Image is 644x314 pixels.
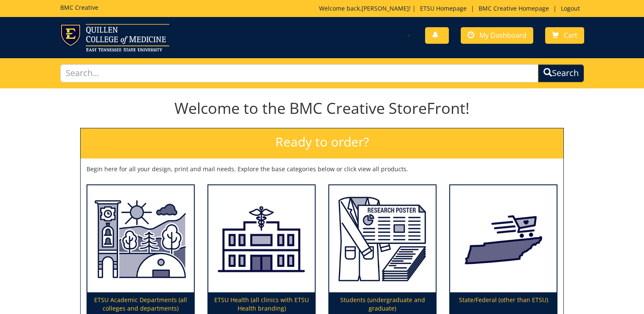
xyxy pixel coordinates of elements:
[87,165,557,173] p: Begin here for all your design, print and mail needs. Explore the base categories below or click ...
[474,4,553,12] a: BMC Creative Homepage
[538,64,584,82] button: Search
[208,185,315,293] img: ETSU Health (all clinics with ETSU Health branding)
[479,31,526,40] span: My Dashboard
[81,128,563,158] h2: Ready to order?
[545,27,584,44] a: Cart
[60,64,538,82] input: Search...
[60,4,98,11] h5: BMC Creative
[450,185,557,293] img: State/Federal (other than ETSU)
[329,185,436,293] img: Students (undergraduate and graduate)
[60,24,169,51] img: ETSU logo
[361,4,409,12] a: [PERSON_NAME]
[461,27,533,44] a: My Dashboard
[416,4,471,12] a: ETSU Homepage
[87,185,194,293] img: ETSU Academic Departments (all colleges and departments)
[319,4,584,13] p: Welcome back, ! | | |
[557,4,584,12] a: Logout
[564,31,577,40] span: Cart
[80,100,564,117] h1: Welcome to the BMC Creative StoreFront!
